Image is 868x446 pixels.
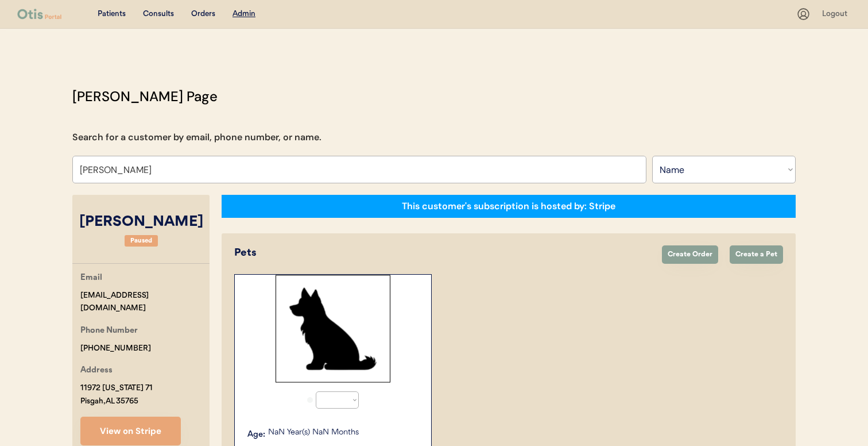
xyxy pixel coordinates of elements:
div: Consults [143,9,174,20]
button: View on Stripe [80,417,181,445]
p: NaN Year(s) NaN Months [268,429,420,437]
input: Search by name [72,156,646,183]
div: Orders [191,9,215,20]
div: [PERSON_NAME] [72,212,210,233]
div: 11972 [US_STATE] 71 Pisgah, AL 35765 [80,382,153,408]
div: This customer's subscription is hosted by: Stripe [402,200,615,213]
div: Pets [234,245,650,261]
div: Patients [98,9,126,20]
button: Create Order [662,245,718,264]
div: [PHONE_NUMBER] [80,342,151,355]
div: [EMAIL_ADDRESS][DOMAIN_NAME] [80,289,210,316]
div: Age: [247,429,265,441]
img: Rectangle%2029.svg [276,275,390,383]
div: Search for a customer by email, phone number, or name. [72,130,321,144]
u: Admin [232,10,255,18]
div: Email [80,271,102,286]
div: Phone Number [80,324,138,339]
div: Logout [822,9,851,20]
button: Create a Pet [730,245,783,264]
div: Address [80,364,113,378]
div: [PERSON_NAME] Page [72,86,218,107]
